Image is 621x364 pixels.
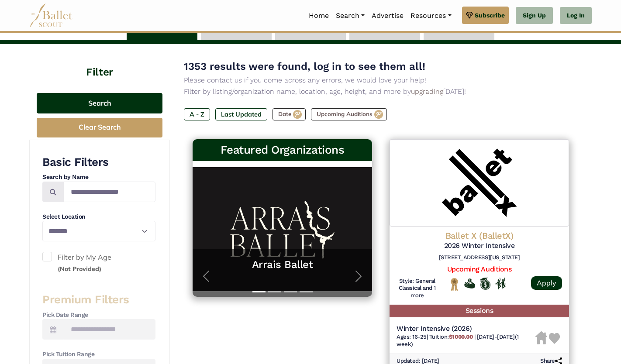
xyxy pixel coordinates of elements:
[42,155,155,170] h3: Basic Filters
[397,254,562,261] h6: [STREET_ADDRESS][US_STATE]
[397,241,562,251] h5: 2026 Winter Intensive
[397,324,535,333] h5: Winter Intensive (2026)
[368,7,407,25] a: Advertise
[449,278,460,291] img: National
[411,87,443,96] a: upgrading
[447,265,511,273] a: Upcoming Auditions
[184,108,210,120] label: A - Z
[397,278,438,300] h6: Style: General Classical and 1 more
[397,230,562,241] h4: Ballet X (BalletX)
[397,333,427,340] span: Ages: 16-25
[311,108,387,120] label: Upcoming Auditions
[390,139,569,227] img: Logo
[462,7,509,24] a: Subscribe
[201,258,363,271] a: Arrais Ballet
[58,265,101,273] small: (Not Provided)
[560,7,592,24] a: Log In
[42,173,155,182] h4: Search by Name
[516,7,553,24] a: Sign Up
[184,75,578,86] p: Please contact us if you come across any errors, we would love your help!
[332,7,368,25] a: Search
[37,93,162,113] button: Search
[215,108,267,120] label: Last Updated
[184,60,425,72] span: 1353 results were found, log in to see them all!
[252,287,266,297] button: Slide 1
[300,287,313,297] button: Slide 4
[268,287,281,297] button: Slide 2
[42,292,155,307] h3: Premium Filters
[63,182,155,202] input: Search by names...
[37,118,162,137] button: Clear Search
[549,333,560,344] img: Heart
[495,278,506,289] img: In Person
[397,333,535,348] h6: | |
[480,278,490,290] img: Offers Scholarship
[305,7,332,25] a: Home
[407,7,455,25] a: Resources
[429,333,474,340] span: Tuition:
[184,86,578,97] p: Filter by listing/organization name, location, age, height, and more by [DATE]!
[449,333,473,340] b: $1000.00
[531,276,562,290] a: Apply
[29,44,170,80] h4: Filter
[284,287,297,297] button: Slide 3
[390,305,569,317] h5: Sessions
[200,143,365,158] h3: Featured Organizations
[466,10,473,20] img: gem.svg
[273,108,306,120] label: Date
[475,10,505,20] span: Subscribe
[397,333,519,347] span: [DATE]-[DATE] (1 week)
[535,331,547,344] img: Housing Unavailable
[42,311,155,319] h4: Pick Date Range
[42,252,155,274] label: Filter by My Age
[464,278,475,288] img: Offers Financial Aid
[42,213,155,221] h4: Select Location
[42,350,155,359] h4: Pick Tuition Range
